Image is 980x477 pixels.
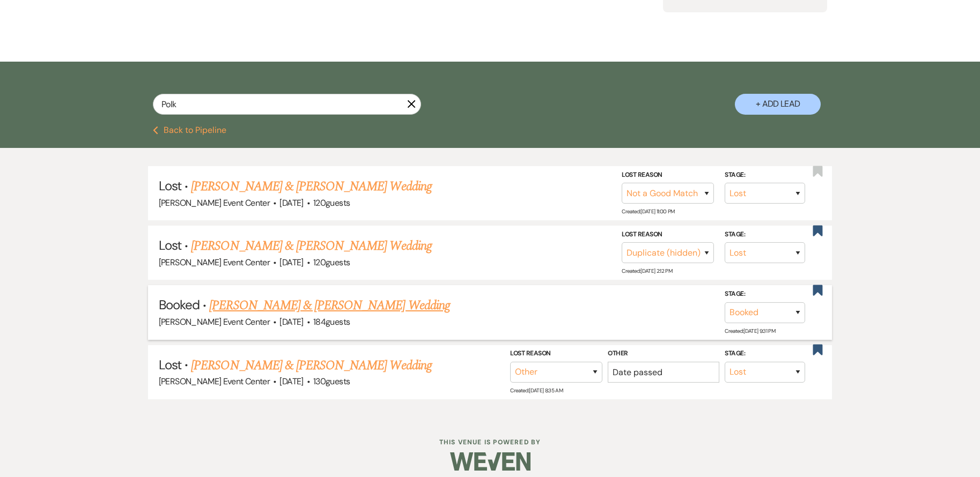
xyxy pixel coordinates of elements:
[725,288,805,300] label: Stage:
[159,316,270,327] span: [PERSON_NAME] Event Center
[279,197,303,208] span: [DATE]
[725,229,805,241] label: Stage:
[735,94,821,115] button: + Add Lead
[153,126,226,135] button: Back to Pipeline
[159,356,181,373] span: Lost
[159,177,181,194] span: Lost
[313,376,350,387] span: 130 guests
[159,296,200,313] span: Booked
[159,257,270,268] span: [PERSON_NAME] Event Center
[279,257,303,268] span: [DATE]
[191,177,431,196] a: [PERSON_NAME] & [PERSON_NAME] Wedding
[159,237,181,254] span: Lost
[313,257,350,268] span: 120 guests
[191,356,431,375] a: [PERSON_NAME] & [PERSON_NAME] Wedding
[279,316,303,327] span: [DATE]
[279,376,303,387] span: [DATE]
[313,197,350,208] span: 120 guests
[622,267,672,274] span: Created: [DATE] 2:12 PM
[510,348,602,360] label: Lost Reason
[159,197,270,208] span: [PERSON_NAME] Event Center
[608,348,719,360] label: Other
[510,387,563,394] span: Created: [DATE] 8:35 AM
[159,376,270,387] span: [PERSON_NAME] Event Center
[622,229,714,241] label: Lost Reason
[725,169,805,181] label: Stage:
[725,327,775,334] span: Created: [DATE] 9:31 PM
[725,348,805,360] label: Stage:
[209,296,450,315] a: [PERSON_NAME] & [PERSON_NAME] Wedding
[191,236,431,256] a: [PERSON_NAME] & [PERSON_NAME] Wedding
[313,316,350,327] span: 184 guests
[153,94,421,115] input: Search by name, event date, email address or phone number
[622,208,674,215] span: Created: [DATE] 11:00 PM
[622,169,714,181] label: Lost Reason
